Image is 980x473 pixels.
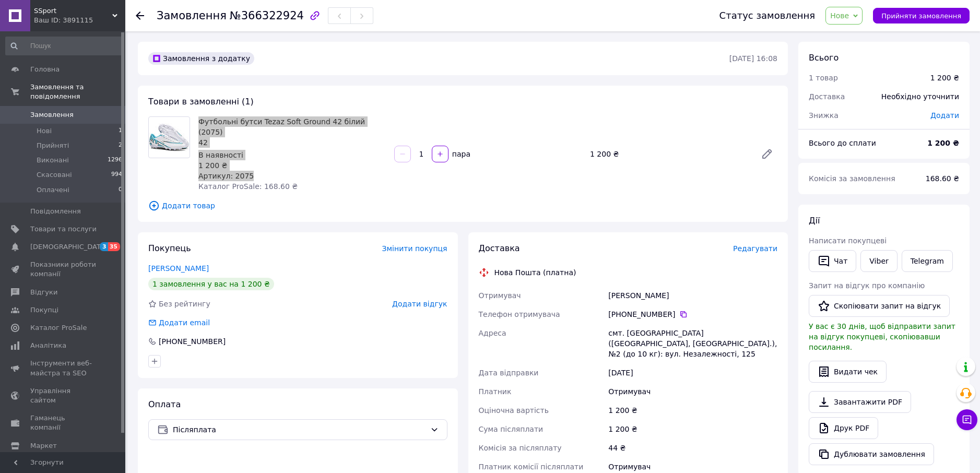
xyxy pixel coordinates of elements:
[392,300,447,308] span: Додати відгук
[757,144,777,164] a: Редагувати
[148,97,254,107] span: Товари в замовленні (1)
[809,236,887,245] span: Написати покупцеві
[606,382,780,401] div: Отримувач
[148,200,777,211] span: Додати товар
[606,363,780,382] div: [DATE]
[148,243,191,253] span: Покупець
[136,10,144,21] div: Повернутися назад
[37,156,69,165] span: Виконані
[809,216,820,226] span: Дії
[30,288,57,297] span: Відгуки
[479,369,539,377] span: Дата відправки
[148,264,209,273] a: [PERSON_NAME]
[930,73,959,83] div: 1 200 ₴
[479,329,506,337] span: Адреса
[479,310,560,318] span: Телефон отримувача
[809,417,878,439] a: Друк PDF
[809,92,845,101] span: Доставка
[719,10,816,21] div: Статус замовлення
[606,420,780,439] div: 1 200 ₴
[148,52,254,65] div: Замовлення з додатку
[34,16,125,25] div: Ваш ID: 3891115
[198,172,254,180] span: Артикул: 2075
[902,250,953,272] a: Telegram
[37,141,69,150] span: Прийняті
[37,126,52,136] span: Нові
[198,151,243,159] span: В наявності
[158,336,227,347] div: [PHONE_NUMBER]
[479,444,562,452] span: Комісія за післяплату
[606,401,780,420] div: 1 200 ₴
[809,139,876,147] span: Всього до сплати
[809,295,950,317] button: Скопіювати запит на відгук
[158,317,211,328] div: Додати email
[30,441,57,451] span: Маркет
[119,141,122,150] span: 2
[809,53,839,63] span: Всього
[30,65,60,74] span: Головна
[809,250,856,272] button: Чат
[149,123,190,152] img: Футбольні бутси Tezaz Soft Ground 42 білий (2075)
[809,174,895,183] span: Комісія за замовлення
[492,267,579,278] div: Нова Пошта (платна)
[586,147,752,161] div: 1 200 ₴
[860,250,897,272] a: Viber
[148,278,274,290] div: 1 замовлення у вас на 1 200 ₴
[100,242,108,251] span: 3
[34,6,112,16] span: SSport
[159,300,210,308] span: Без рейтингу
[479,425,544,433] span: Сума післяплати
[108,242,120,251] span: 35
[30,224,97,234] span: Товари та послуги
[30,207,81,216] span: Повідомлення
[30,82,125,101] span: Замовлення та повідомлення
[809,361,887,383] button: Видати чек
[119,126,122,136] span: 1
[157,9,227,22] span: Замовлення
[30,413,97,432] span: Гаманець компанії
[606,324,780,363] div: смт. [GEOGRAPHIC_DATA] ([GEOGRAPHIC_DATA], [GEOGRAPHIC_DATA].), №2 (до 10 кг): вул. Незалежності,...
[37,170,72,180] span: Скасовані
[198,182,298,191] span: Каталог ProSale: 168.60 ₴
[30,386,97,405] span: Управління сайтом
[30,260,97,279] span: Показники роботи компанії
[479,463,584,471] span: Платник комісії післяплати
[30,110,74,120] span: Замовлення
[198,160,386,171] div: 1 200 ₴
[230,9,304,22] span: №366322924
[479,387,512,396] span: Платник
[875,85,965,108] div: Необхідно уточнити
[198,117,365,136] a: Футбольні бутси Tezaz Soft Ground 42 білий (2075)
[809,111,839,120] span: Знижка
[148,399,181,409] span: Оплата
[479,243,520,253] span: Доставка
[729,54,777,63] time: [DATE] 16:08
[37,185,69,195] span: Оплачені
[809,443,934,465] button: Дублювати замовлення
[608,309,777,320] div: [PHONE_NUMBER]
[450,149,471,159] div: пара
[30,242,108,252] span: [DEMOGRAPHIC_DATA]
[30,323,87,333] span: Каталог ProSale
[873,8,970,23] button: Прийняти замовлення
[957,409,977,430] button: Чат з покупцем
[119,185,122,195] span: 0
[173,424,426,435] span: Післяплата
[733,244,777,253] span: Редагувати
[479,291,521,300] span: Отримувач
[30,305,58,315] span: Покупці
[5,37,123,55] input: Пошук
[926,174,959,183] span: 168.60 ₴
[809,391,911,413] a: Завантажити PDF
[927,139,959,147] b: 1 200 ₴
[809,281,925,290] span: Запит на відгук про компанію
[198,137,386,148] div: 42
[111,170,122,180] span: 994
[606,286,780,305] div: [PERSON_NAME]
[382,244,447,253] span: Змінити покупця
[809,74,838,82] span: 1 товар
[479,406,549,415] span: Оціночна вартість
[930,111,959,120] span: Додати
[809,322,955,351] span: У вас є 30 днів, щоб відправити запит на відгук покупцеві, скопіювавши посилання.
[881,12,961,20] span: Прийняти замовлення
